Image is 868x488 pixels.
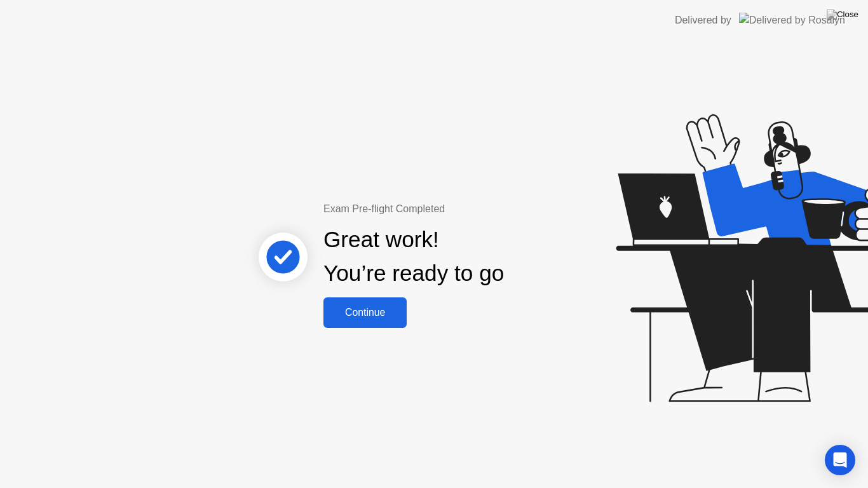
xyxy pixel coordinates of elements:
[327,307,403,318] div: Continue
[323,297,407,328] button: Continue
[739,13,845,27] img: Delivered by Rosalyn
[825,445,855,475] div: Open Intercom Messenger
[675,13,731,28] div: Delivered by
[323,223,504,290] div: Great work! You’re ready to go
[827,10,858,20] img: Close
[323,201,586,217] div: Exam Pre-flight Completed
